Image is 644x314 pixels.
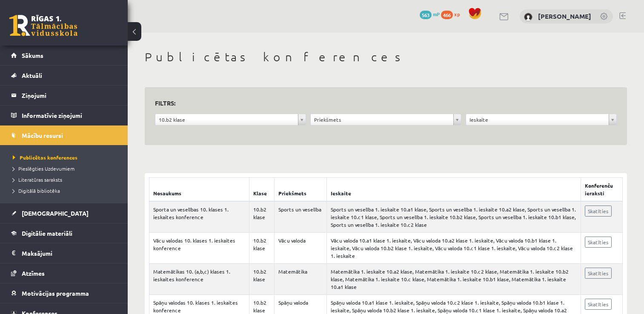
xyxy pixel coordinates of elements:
span: mP [433,11,440,17]
span: Pieslēgties Uzdevumiem [13,165,74,172]
td: Vācu valoda 10.a1 klase 1. ieskaite, Vācu valoda 10.a2 klase 1. ieskaite, Vācu valoda 10.b1 klase... [326,233,581,264]
a: Mācību resursi [11,126,117,145]
span: Literatūras saraksts [13,176,62,183]
a: Informatīvie ziņojumi [11,106,117,125]
a: Sākums [11,46,117,65]
span: Atzīmes [22,269,45,277]
span: Motivācijas programma [22,289,89,297]
a: Digitālie materiāli [11,223,117,243]
td: 10.b2 klase [249,201,275,233]
td: Matemātika 1. ieskaite 10.a2 klase, Matemātika 1. ieskaite 10.c2 klase, Matemātika 1. ieskaite 10... [326,264,581,295]
span: Priekšmets [314,114,450,125]
span: Digitālie materiāli [22,229,72,237]
a: Skatīties [585,237,612,248]
legend: Ziņojumi [22,86,117,105]
a: 563 mP [420,11,440,17]
th: Ieskaite [326,178,581,202]
span: 466 [441,11,453,19]
td: Sporta un veselības 10. klases 1. ieskaites konference [149,201,249,233]
th: Priekšmets [275,178,326,202]
a: Ieskaite [466,114,616,125]
td: Vācu valoda [275,233,326,264]
span: xp [454,11,460,17]
th: Konferenču ieraksti [581,178,622,202]
legend: Maksājumi [22,243,117,263]
legend: Informatīvie ziņojumi [22,106,117,125]
h3: Filtrs: [155,97,607,109]
span: Sākums [22,51,43,59]
span: Aktuāli [22,71,42,79]
a: Skatīties [585,268,612,279]
td: Matemātikas 10. (a,b,c) klases 1. ieskaites konference [149,264,249,295]
a: [PERSON_NAME] [538,12,591,20]
span: [DEMOGRAPHIC_DATA] [22,209,89,217]
a: Motivācijas programma [11,283,117,303]
a: [DEMOGRAPHIC_DATA] [11,203,117,223]
h1: Publicētas konferences [145,50,627,64]
a: Aktuāli [11,66,117,85]
span: Publicētas konferences [13,154,77,161]
a: Ziņojumi [11,86,117,105]
a: Publicētas konferences [13,154,119,161]
span: Ieskaite [469,114,605,125]
td: Vācu valodas 10. klases 1. ieskaites konference [149,233,249,264]
th: Nosaukums [149,178,249,202]
th: Klase [249,178,275,202]
span: Mācību resursi [22,131,63,139]
td: 10.b2 klase [249,264,275,295]
a: Atzīmes [11,263,117,283]
a: 466 xp [441,11,464,17]
span: 10.b2 klase [159,114,295,125]
span: Digitālā bibliotēka [13,187,60,194]
a: 10.b2 klase [155,114,306,125]
span: 563 [420,11,432,19]
td: Sports un veselība [275,201,326,233]
a: Rīgas 1. Tālmācības vidusskola [9,15,77,36]
a: Maksājumi [11,243,117,263]
img: Līga Strupka [524,13,532,21]
a: Literatūras saraksts [13,176,119,183]
a: Digitālā bibliotēka [13,187,119,194]
td: Sports un veselība 1. ieskaite 10.a1 klase, Sports un veselība 1. ieskaite 10.a2 klase, Sports un... [326,201,581,233]
td: 10.b2 klase [249,233,275,264]
td: Matemātika [275,264,326,295]
a: Skatīties [585,299,612,310]
a: Skatīties [585,206,612,217]
a: Pieslēgties Uzdevumiem [13,165,119,172]
a: Priekšmets [311,114,461,125]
